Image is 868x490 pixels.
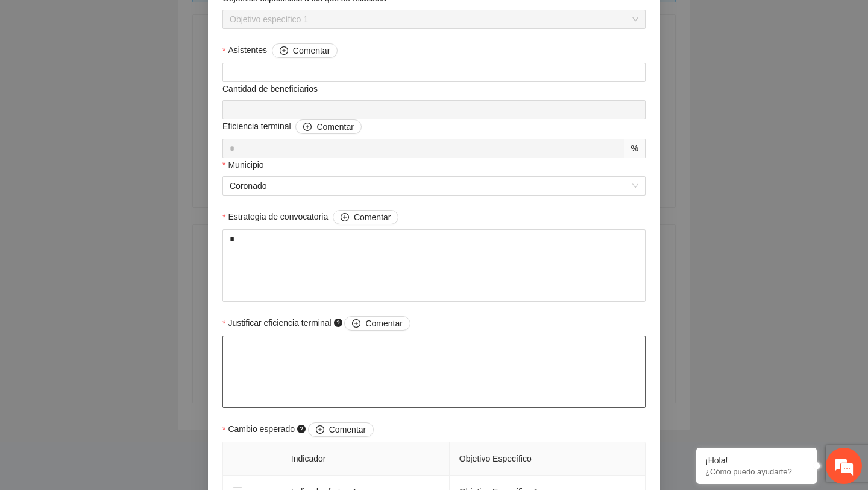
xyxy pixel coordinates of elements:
[316,425,324,435] span: plus-circle
[705,456,808,465] div: ¡Hola!
[334,319,342,327] span: question-circle
[281,442,450,476] th: Indicador
[354,211,391,224] span: Comentar
[624,139,646,158] div: %
[297,425,306,433] span: question-circle
[272,43,338,58] button: Asistentes
[329,423,366,436] span: Comentar
[450,442,646,476] th: Objetivo Específico
[222,82,322,95] span: Cantidad de beneficiarios
[230,10,638,28] span: Objetivo específico 1
[295,119,361,134] button: Eficiencia terminal
[222,119,362,134] span: Eficiencia terminal
[228,422,374,437] span: Cambio esperado
[228,316,410,331] span: Justificar eficiencia terminal
[344,316,410,331] button: Justificar eficiencia terminal question-circle
[333,210,398,224] button: Estrategia de convocatoria
[293,44,330,57] span: Comentar
[280,46,288,56] span: plus-circle
[365,317,402,330] span: Comentar
[230,177,638,195] span: Coronado
[341,213,349,223] span: plus-circle
[316,120,353,133] span: Comentar
[308,422,374,437] button: Cambio esperado question-circle
[352,319,360,329] span: plus-circle
[228,210,398,224] span: Estrategia de convocatoria
[303,122,312,132] span: plus-circle
[222,158,264,171] label: Municipio
[228,43,338,58] span: Asistentes
[705,467,808,476] p: ¿Cómo puedo ayudarte?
